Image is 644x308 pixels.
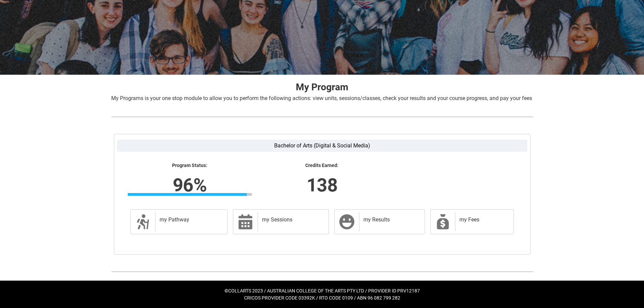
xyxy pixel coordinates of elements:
[84,171,295,199] lightning-formatted-number: 96%
[435,214,451,230] span: My Payments
[128,193,252,196] div: Progress Bar
[135,214,151,230] span: Description of icon when needed
[233,209,329,234] a: my Sessions
[296,81,348,93] strong: My Program
[130,209,228,234] a: my Pathway
[334,209,425,234] a: my Results
[262,216,322,223] h2: my Sessions
[117,140,527,152] label: Bachelor of Arts (Digital & Social Media)
[111,95,532,101] span: My Programs is your one stop module to allow you to perform the following actions: view units, se...
[459,216,507,223] h2: my Fees
[216,171,427,199] lightning-formatted-number: 138
[160,216,221,223] h2: my Pathway
[430,209,514,234] a: my Fees
[363,216,418,223] h2: my Results
[128,163,252,169] lightning-formatted-text: Program Status:
[260,163,384,169] lightning-formatted-text: Credits Earned:
[111,268,533,275] img: REDU_GREY_LINE
[111,113,533,120] img: REDU_GREY_LINE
